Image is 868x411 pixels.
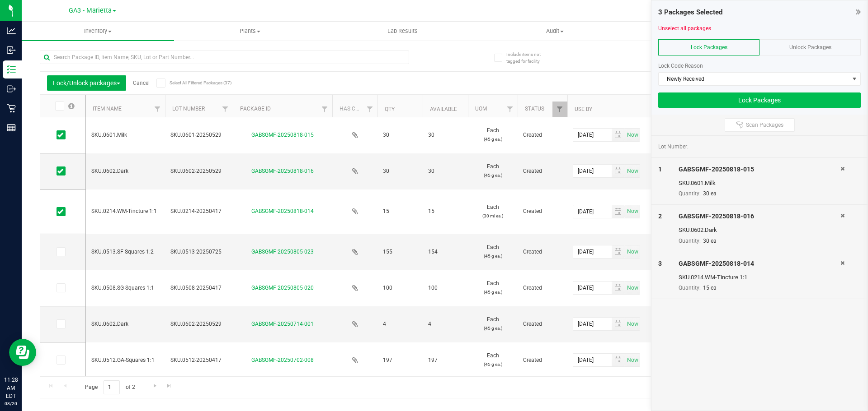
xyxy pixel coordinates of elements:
span: select [625,282,640,294]
div: SKU.0214.WM-Tincture 1:1 [679,273,840,282]
a: GABSGMF-20250805-020 [251,285,314,291]
a: Lot Number [172,106,205,112]
input: 1 [104,380,120,394]
p: 08/20 [4,400,18,407]
span: Created [523,207,562,216]
inline-svg: Outbound [7,84,16,93]
th: Has COA [332,95,377,117]
div: GABSGMF-20250818-015 [679,165,840,174]
span: Each [473,243,512,260]
a: Package ID [240,106,271,112]
a: Inventory [22,22,174,41]
span: GA3 - Marietta [69,7,112,14]
span: select [612,318,625,330]
a: GABSGMF-20250818-014 [251,208,314,214]
p: (45 g ea.) [473,324,512,332]
span: 30 ea [703,190,717,197]
p: (45 g ea.) [473,288,512,296]
span: Set Current date [625,318,640,331]
a: Status [525,106,544,112]
a: Filter [503,102,518,117]
span: Lock/Unlock packages [53,79,120,87]
span: select [625,129,640,141]
iframe: Resource center [9,339,36,366]
span: Page of 2 [77,380,142,394]
span: select [612,205,625,218]
a: GABSGMF-20250702-008 [251,357,314,363]
span: Audit [479,27,631,35]
span: Plants [175,27,326,35]
span: 197 [383,356,417,365]
span: Each [473,162,512,180]
span: 15 ea [703,285,717,291]
span: 4 [428,320,462,328]
div: GABSGMF-20250818-014 [679,259,840,268]
span: select [625,318,640,330]
span: Set Current date [625,129,640,142]
a: Filter [363,102,377,117]
span: 15 [383,207,417,216]
span: 100 [428,284,462,292]
span: SKU.0513-20250725 [170,248,227,256]
span: 2 [658,212,662,220]
span: SKU.0602-20250529 [170,167,227,175]
span: Newly Received [659,73,849,85]
span: Set Current date [625,205,640,218]
span: Lock Packages [691,44,727,51]
span: select [612,245,625,258]
span: Created [523,248,562,256]
span: Unlock Packages [789,44,831,51]
span: Set Current date [625,165,640,178]
input: Search Package ID, Item Name, SKU, Lot or Part Number... [40,51,409,64]
span: Quantity: [679,238,701,244]
span: Quantity: [679,190,701,197]
span: SKU.0602.Dark [91,167,160,175]
span: Created [523,167,562,175]
inline-svg: Inbound [7,46,16,55]
span: 30 [428,131,462,139]
span: Scan Packages [746,121,783,129]
span: Lot Number: [658,143,689,151]
a: Filter [317,102,332,117]
span: SKU.0508-20250417 [170,284,227,292]
span: select [625,165,640,177]
p: (45 g ea.) [473,135,512,143]
a: Use By [575,106,592,112]
a: GABSGMF-20250818-015 [251,132,314,138]
div: SKU.0601.Milk [679,179,840,188]
span: Inventory [22,27,174,35]
span: SKU.0602-20250529 [170,320,227,328]
a: Cancel [133,80,150,86]
span: SKU.0601-20250529 [170,131,227,139]
span: 30 [383,167,417,175]
span: Created [523,284,562,292]
a: UOM [475,106,487,112]
a: Inventory Counts [631,22,783,41]
a: Plants [174,22,326,41]
a: Filter [150,102,165,117]
p: (45 g ea.) [473,171,512,180]
span: 30 [428,167,462,175]
span: Each [473,126,512,143]
span: Set Current date [625,245,640,259]
inline-svg: Retail [7,104,16,113]
span: 154 [428,248,462,256]
button: Scan Packages [725,118,795,132]
span: Include items not tagged for facility [506,51,552,65]
span: 100 [383,284,417,292]
span: SKU.0512.GA-Squares 1:1 [91,356,160,365]
p: (45 g ea.) [473,252,512,260]
a: Go to the next page [148,380,161,393]
span: SKU.0214-20250417 [170,207,227,216]
span: SKU.0601.Milk [91,131,160,139]
a: Filter [552,102,567,117]
div: SKU.0602.Dark [679,226,840,235]
button: Lock/Unlock packages [47,75,126,91]
span: Each [473,279,512,296]
p: 11:28 AM EDT [4,376,18,400]
inline-svg: Reports [7,123,16,132]
span: select [612,354,625,366]
a: GABSGMF-20250714-001 [251,321,314,327]
a: Audit [479,22,631,41]
span: Each [473,203,512,220]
